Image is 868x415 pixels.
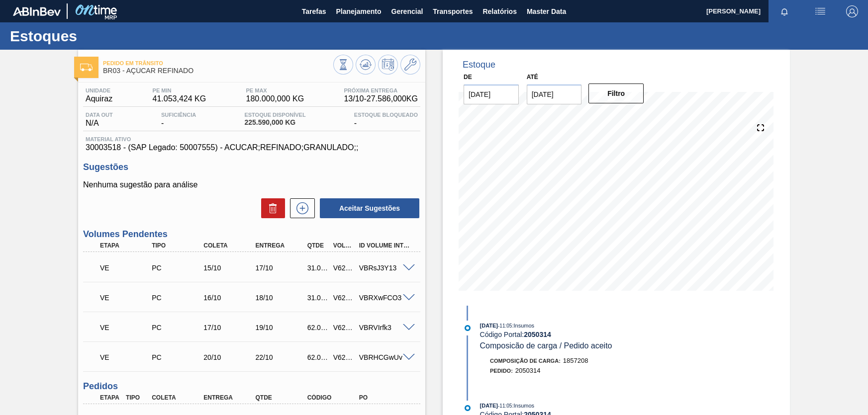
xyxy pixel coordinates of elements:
[498,323,512,329] span: - 11:05
[320,198,419,218] button: Aceitar Sugestões
[86,112,113,118] span: Data out
[149,264,207,272] div: Pedido de Compra
[527,5,566,17] span: Master Data
[344,94,418,103] span: 13/10 - 27.586,000 KG
[498,403,512,409] span: - 11:05
[253,264,310,272] div: 17/10/2025
[244,112,305,118] span: Estoque Disponível
[83,229,420,240] h3: Volumes Pendentes
[256,198,285,218] div: Excluir Sugestões
[97,346,155,368] div: Volume Enviado para Transporte
[253,242,310,249] div: Entrega
[86,87,112,93] span: Unidade
[846,5,858,17] img: Logout
[357,264,414,272] div: VBRsJ3Y13
[433,5,473,17] span: Transportes
[103,60,333,66] span: Pedido em Trânsito
[480,403,498,409] span: [DATE]
[352,112,420,128] div: -
[336,5,381,17] span: Planejamento
[480,331,716,338] div: Código Portal:
[201,242,259,249] div: Coleta
[305,264,331,272] div: 31.000,000
[357,394,414,401] div: PO
[100,264,153,272] p: VE
[588,83,644,103] button: Filtro
[253,294,310,302] div: 18/10/2025
[357,294,414,302] div: VBRXwFCO3
[159,112,198,128] div: -
[100,353,153,361] p: VE
[246,94,304,103] span: 180.000,000 KG
[201,353,259,361] div: 20/10/2025
[244,119,305,126] span: 225.590,000 KG
[83,162,420,172] h3: Sugestões
[305,353,331,361] div: 62.000,000
[149,242,207,249] div: Tipo
[253,324,310,332] div: 19/10/2025
[149,324,207,332] div: Pedido de Compra
[378,55,398,75] button: Programar Estoque
[512,403,534,409] span: : Insumos
[357,353,414,361] div: VBRHCGwUv
[201,264,259,272] div: 15/10/2025
[97,257,155,279] div: Volume Enviado para Transporte
[201,394,259,401] div: Entrega
[253,394,310,401] div: Qtde
[391,5,423,17] span: Gerencial
[356,55,376,75] button: Atualizar Gráfico
[201,294,259,302] div: 16/10/2025
[515,367,541,374] span: 2050314
[315,197,420,219] div: Aceitar Sugestões
[97,242,155,249] div: Etapa
[527,84,582,104] input: dd/mm/yyyy
[344,87,418,93] span: Próxima Entrega
[100,324,153,332] p: VE
[490,368,513,374] span: Pedido :
[331,242,357,249] div: Volume Portal
[465,405,471,411] img: atual
[464,74,472,81] label: De
[527,74,538,81] label: Até
[246,87,304,93] span: PE MAX
[463,60,495,70] div: Estoque
[97,287,155,309] div: Volume Enviado para Transporte
[149,394,207,401] div: Coleta
[83,180,420,189] p: Nenhuma sugestão para análise
[161,112,196,118] span: Suficiência
[331,294,357,302] div: V629698
[524,331,551,338] strong: 2050314
[80,64,93,71] img: Ícone
[86,143,418,152] span: 30003518 - (SAP Legado: 50007555) - ACUCAR;REFINADO;GRANULADO;;
[464,84,519,104] input: dd/mm/yyyy
[153,94,206,103] span: 41.053,424 KG
[480,341,612,350] span: Composicão de carga / Pedido aceito
[10,30,187,42] h1: Estoques
[331,324,357,332] div: V629696
[149,353,207,361] div: Pedido de Compra
[285,198,315,218] div: Nova sugestão
[305,324,331,332] div: 62.000,000
[331,353,357,361] div: V629697
[103,67,333,75] span: BR03 - AÇÚCAR REFINADO
[465,325,471,331] img: atual
[331,264,357,272] div: V629695
[482,5,516,17] span: Relatórios
[357,242,414,249] div: Id Volume Interno
[333,55,353,75] button: Visão Geral dos Estoques
[83,112,115,128] div: N/A
[512,323,534,329] span: : Insumos
[563,357,588,364] span: 1857208
[253,353,310,361] div: 22/10/2025
[305,242,331,249] div: Qtde
[86,136,418,142] span: Material ativo
[100,294,153,302] p: VE
[357,324,414,332] div: VBRVIrfk3
[400,55,420,75] button: Ir ao Master Data / Geral
[201,324,259,332] div: 17/10/2025
[13,7,61,16] img: TNhmsLtSVTkK8tSr43FrP2fwEKptu5GPRR3wAAAABJRU5ErkJggg==
[354,112,418,118] span: Estoque Bloqueado
[86,94,112,103] span: Aquiraz
[769,4,800,18] button: Notificações
[480,323,498,329] span: [DATE]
